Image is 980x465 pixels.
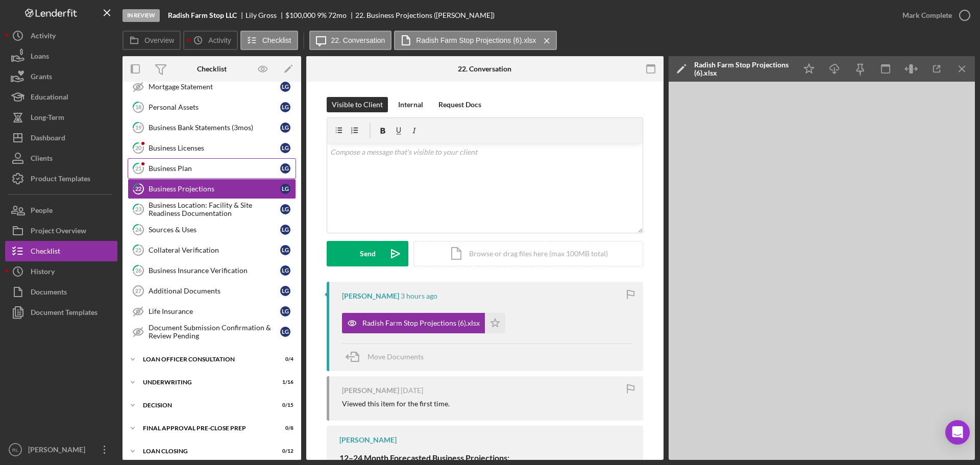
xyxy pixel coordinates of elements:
[892,5,975,26] button: Mark Complete
[143,425,268,431] div: Final Approval Pre-Close Prep
[149,185,280,193] div: Business Projections
[122,9,160,22] div: In Review
[342,386,399,395] div: [PERSON_NAME]
[128,77,296,97] a: Mortgage StatementLG
[393,97,428,112] button: Internal
[280,265,290,276] div: L G
[135,104,141,110] tspan: 18
[149,164,280,173] div: Business Plan
[135,267,142,274] tspan: 26
[128,97,296,117] a: 18Personal AssetsLG
[183,31,237,50] button: Activity
[135,124,142,131] tspan: 19
[362,319,480,327] div: Radish Farm Stop Projections (6).xlsx
[275,448,293,454] div: 0 / 12
[398,97,423,112] div: Internal
[342,292,399,300] div: [PERSON_NAME]
[275,402,293,408] div: 0 / 15
[128,281,296,301] a: 27Additional DocumentsLG
[128,199,296,219] a: 23Business Location: Facility & Site Readiness DocumentationLG
[331,36,385,44] label: 22. Conversation
[327,241,408,266] button: Send
[280,102,290,112] div: L G
[149,226,280,234] div: Sources & Uses
[401,292,437,300] time: 2025-10-06 13:17
[275,425,293,431] div: 0 / 8
[262,36,291,44] label: Checklist
[149,324,280,340] div: Document Submission Confirmation & Review Pending
[5,439,117,460] button: RL[PERSON_NAME]
[327,97,388,112] button: Visible to Client
[275,356,293,362] div: 0 / 4
[135,165,141,172] tspan: 21
[128,117,296,138] a: 19Business Bank Statements (3mos)LG
[143,379,268,385] div: Underwriting
[135,247,141,253] tspan: 25
[280,306,290,316] div: L G
[208,36,231,44] label: Activity
[280,163,290,174] div: L G
[149,266,280,275] div: Business Insurance Verification
[135,288,141,294] tspan: 27
[280,225,290,235] div: L G
[332,97,383,112] div: Visible to Client
[285,11,315,19] span: $100,000
[143,402,268,408] div: Decision
[128,179,296,199] a: 22Business ProjectionsLG
[317,11,327,19] div: 9 %
[342,400,450,408] div: Viewed this item for the first time.
[168,11,237,19] b: Radish Farm Stop LLC
[342,344,434,370] button: Move Documents
[128,322,296,342] a: Document Submission Confirmation & Review PendingLG
[694,61,791,77] div: Radish Farm Stop Projections (6).xlsx
[669,82,975,460] iframe: Document Preview
[355,11,495,19] div: 22. Business Projections ([PERSON_NAME])
[280,184,290,194] div: L G
[135,206,141,212] tspan: 23
[149,103,280,111] div: Personal Assets
[149,144,280,152] div: Business Licenses
[197,65,227,73] div: Checklist
[143,356,268,362] div: Loan Officer Consultation
[394,31,557,50] button: Radish Farm Stop Projections (6).xlsx
[339,436,397,444] div: [PERSON_NAME]
[280,245,290,255] div: L G
[280,82,290,92] div: L G
[12,447,19,453] text: RL
[246,11,285,19] div: Lily Gross
[342,313,505,333] button: Radish Farm Stop Projections (6).xlsx
[339,453,509,462] strong: 12–24 Month Forecasted Business Projections:
[458,65,511,73] div: 22. Conversation
[367,352,424,361] span: Move Documents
